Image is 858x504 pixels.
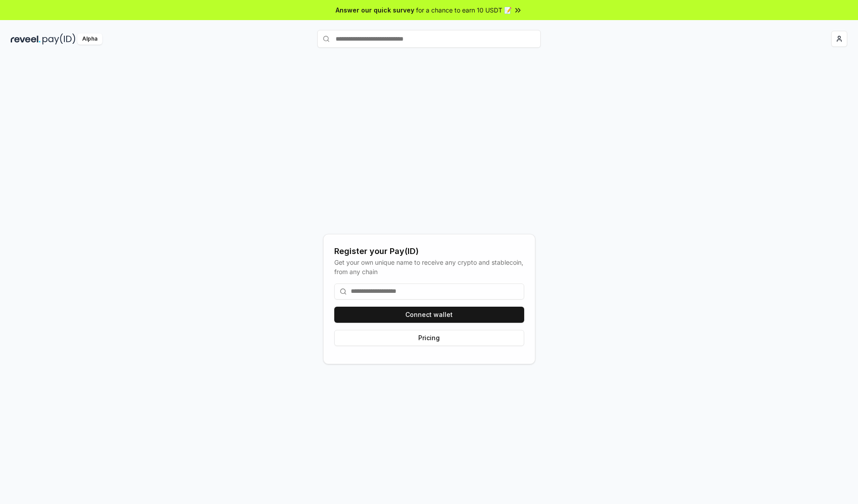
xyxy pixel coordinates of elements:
span: for a chance to earn 10 USDT 📝 [416,5,512,15]
span: Answer our quick survey [336,5,414,15]
button: Connect wallet [334,307,524,323]
img: pay_id [42,33,76,45]
img: reveel_dark [11,33,41,45]
div: Alpha [77,33,102,45]
div: Register your Pay(ID) [334,245,524,258]
button: Pricing [334,330,524,346]
div: Get your own unique name to receive any crypto and stablecoin, from any chain [334,258,524,276]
